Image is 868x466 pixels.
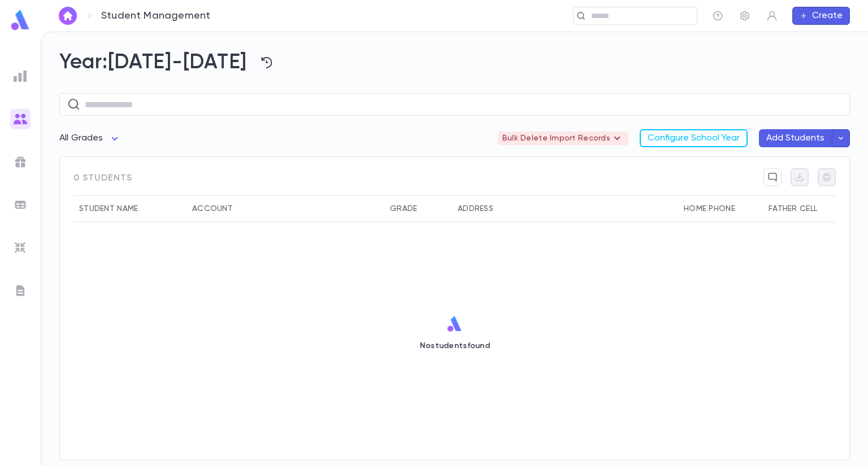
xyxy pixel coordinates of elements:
div: Grade [390,195,417,222]
button: Configure School Year [640,129,748,147]
img: imports_grey.530a8a0e642e233f2baf0ef88e8c9fcb.svg [14,241,27,254]
img: campaigns_grey.99e729a5f7ee94e3726e6486bddda8f1.svg [14,155,27,169]
div: Student Name [73,195,186,222]
div: Father Cell [763,195,848,222]
img: batches_grey.339ca447c9d9533ef1741baa751efc33.svg [14,198,27,212]
div: Home Phone [678,195,763,222]
div: Grade [384,195,452,222]
p: Bulk Delete Import Records [502,131,624,145]
p: No students found [420,341,490,350]
div: Account [192,195,233,222]
img: students_gradient.3b4df2a2b995ef5086a14d9e1675a5ee.svg [14,112,27,126]
span: All Grades [59,134,103,143]
span: 0 students [73,168,132,195]
h2: Year: [DATE]-[DATE] [59,50,850,75]
div: Student Name [79,195,138,222]
img: logo [446,315,463,332]
div: Bulk Delete Import Records [498,131,628,145]
div: Home Phone [684,195,735,222]
div: All Grades [59,128,121,150]
div: Account [186,195,384,222]
div: Father Cell [769,195,817,222]
p: Student Management [101,10,210,22]
div: Address [452,195,678,222]
img: reports_grey.c525e4749d1bce6a11f5fe2a8de1b229.svg [14,69,27,83]
img: home_white.a664292cf8c1dea59945f0da9f25487c.svg [61,11,75,20]
img: letters_grey.7941b92b52307dd3b8a917253454ce1c.svg [14,284,27,297]
div: Address [458,195,493,222]
img: logo [9,9,32,31]
button: Create [792,7,850,25]
button: Add Students [759,129,832,147]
